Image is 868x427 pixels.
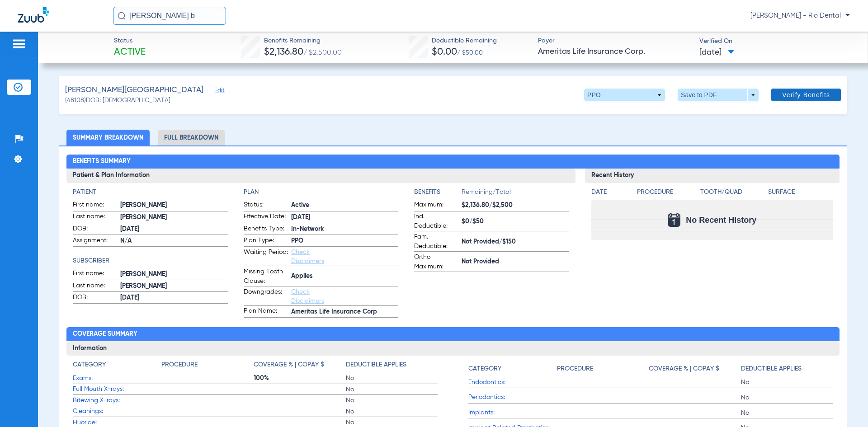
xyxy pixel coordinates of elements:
span: $2,136.80 [264,47,303,57]
span: $2,136.80/$2,500 [462,201,569,210]
h4: Procedure [557,364,593,374]
a: Check Disclaimers [291,249,324,264]
span: No [346,407,438,416]
h4: Category [73,360,106,370]
span: Benefits Remaining [264,36,342,46]
span: Ind. Deductible: [414,212,458,231]
span: Status [114,36,146,46]
span: Plan Type: [244,236,288,247]
h4: Coverage % | Copay $ [254,360,324,370]
h4: Benefits [414,188,462,197]
span: No [346,374,438,383]
span: Payer [538,36,692,46]
span: Remaining/Total [462,188,569,200]
span: Full Mouth X-rays: [73,385,161,394]
span: Edit [214,87,222,96]
img: hamburger-icon [12,38,26,49]
img: Calendar [668,213,680,227]
app-breakdown-title: Category [468,360,557,377]
span: Ortho Maximum: [414,253,458,272]
span: In-Network [291,225,398,234]
app-breakdown-title: Procedure [557,360,649,377]
span: $0.00 [432,47,457,57]
app-breakdown-title: Surface [768,188,833,200]
span: Fam. Deductible: [414,232,458,251]
span: Periodontics: [468,393,557,402]
app-breakdown-title: Deductible Applies [346,360,438,373]
h4: Plan [244,188,398,197]
span: / $2,500.00 [303,49,342,56]
span: Not Provided [462,257,569,267]
span: / $50.00 [457,50,483,56]
span: [PERSON_NAME] - Rio Dental [750,11,850,20]
span: Not Provided/$150 [462,237,569,247]
app-breakdown-title: Procedure [637,188,697,200]
h4: Procedure [161,360,198,370]
h4: Procedure [637,188,697,197]
button: PPO [584,89,665,101]
img: Zuub Logo [18,7,49,23]
span: DOB: [73,224,117,235]
span: Verified On [699,37,853,46]
span: Implants: [468,408,557,418]
h4: Category [468,364,501,374]
span: No [741,378,833,387]
span: Endodontics: [468,378,557,387]
span: [DATE] [291,213,398,222]
span: No [346,418,438,427]
span: [PERSON_NAME] [120,213,227,222]
li: Full Breakdown [158,130,225,145]
span: [DATE] [699,47,734,58]
h2: Benefits Summary [66,155,839,169]
span: Bitewing X-rays: [73,396,161,405]
span: N/A [120,236,227,246]
span: [PERSON_NAME][GEOGRAPHIC_DATA] [65,84,203,96]
h4: Date [591,188,629,197]
h4: Subscriber [73,256,227,266]
span: Maximum: [414,200,458,211]
li: Summary Breakdown [66,130,150,145]
h4: Deductible Applies [741,364,802,374]
img: Search Icon [118,12,126,20]
h3: Recent History [585,169,840,183]
app-breakdown-title: Coverage % | Copay $ [254,360,346,373]
span: Active [114,46,146,59]
span: Assignment: [73,236,117,247]
app-breakdown-title: Benefits [414,188,462,200]
h4: Patient [73,188,227,197]
span: Status: [244,200,288,211]
span: No [346,396,438,405]
span: Effective Date: [244,212,288,223]
span: Exams: [73,374,161,383]
span: Verify Benefits [782,91,830,99]
span: Last name: [73,281,117,292]
h2: Coverage Summary [66,327,839,342]
span: Missing Tooth Clause: [244,267,288,286]
app-breakdown-title: Tooth/Quad [700,188,765,200]
span: DOB: [73,293,117,304]
h4: Deductible Applies [346,360,406,370]
span: Benefits Type: [244,224,288,235]
span: Downgrades: [244,287,288,305]
a: Check Disclaimers [291,289,324,304]
span: Deductible Remaining [432,36,497,46]
app-breakdown-title: Procedure [161,360,254,373]
h4: Surface [768,188,833,197]
h3: Patient & Plan Information [66,169,575,183]
span: Ameritas Life Insurance Corp [291,307,398,317]
input: Search for patients [113,7,226,25]
span: 100% [254,374,346,383]
span: First name: [73,200,117,211]
span: PPO [291,236,398,246]
span: [DATE] [120,293,227,303]
span: [DATE] [120,225,227,234]
span: Active [291,201,398,210]
span: $0/$50 [462,217,569,226]
button: Save to PDF [678,89,759,101]
span: Last name: [73,212,117,223]
span: No [741,408,833,418]
span: Ameritas Life Insurance Corp. [538,46,692,57]
iframe: Chat Widget [823,384,868,427]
